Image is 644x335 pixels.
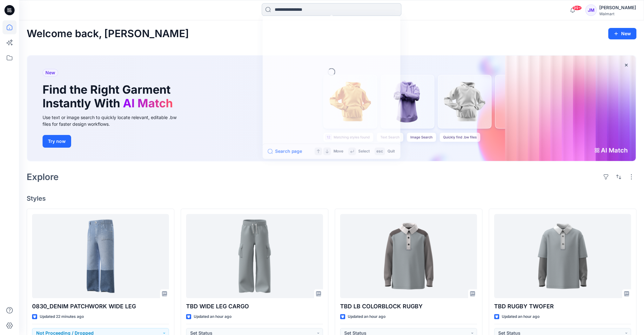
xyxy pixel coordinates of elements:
p: Select [358,148,369,154]
h1: Find the Right Garment Instantly With [43,83,176,110]
p: Updated 22 minutes ago [40,313,84,320]
p: esc [377,148,383,154]
p: TBD RUGBY TWOFER [494,302,631,311]
h2: Welcome back, [PERSON_NAME] [27,28,189,40]
p: Move [333,148,344,154]
p: TBD WIDE LEG CARGO [186,302,323,311]
p: Updated an hour ago [194,313,231,320]
span: New [45,69,55,77]
div: Use text or image search to quickly locate relevant, editable .bw files for faster design workflows. [43,114,185,127]
span: 99+ [572,5,582,10]
a: TBD RUGBY TWOFER [494,214,631,298]
p: Quit [387,148,395,154]
div: [PERSON_NAME] [599,4,636,11]
h4: Styles [27,195,636,202]
p: 0830_DENIM PATCHWORK WIDE LEG [32,302,169,311]
div: Walmart [599,11,636,16]
h2: Explore [27,172,59,182]
p: TBD LB COLORBLOCK RUGBY [340,302,477,311]
a: 0830_DENIM PATCHWORK WIDE LEG [32,214,169,298]
div: JM [585,4,597,16]
button: Try now [43,135,71,148]
a: TBD LB COLORBLOCK RUGBY [340,214,477,298]
button: Search page [268,148,302,155]
button: New [608,28,636,39]
p: Updated an hour ago [502,313,540,320]
a: TBD WIDE LEG CARGO [186,214,323,298]
span: AI Match [123,96,173,110]
p: Updated an hour ago [348,313,386,320]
